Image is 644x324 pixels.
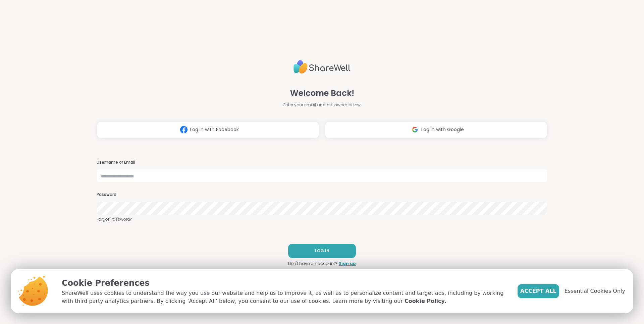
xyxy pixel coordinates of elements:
[288,261,337,267] span: Don't have an account?
[405,297,446,305] a: Cookie Policy.
[520,287,556,295] span: Accept All
[409,123,421,136] img: ShareWell Logomark
[177,123,190,136] img: ShareWell Logomark
[565,287,625,295] span: Essential Cookies Only
[315,248,329,254] span: LOG IN
[421,126,464,133] span: Log in with Google
[97,216,547,222] a: Forgot Password?
[62,289,507,305] p: ShareWell uses cookies to understand the way you use our website and help us to improve it, as we...
[290,87,354,99] span: Welcome Back!
[97,192,547,198] h3: Password
[97,160,547,165] h3: Username or Email
[288,244,356,258] button: LOG IN
[62,277,507,289] p: Cookie Preferences
[190,126,239,133] span: Log in with Facebook
[97,121,319,138] button: Log in with Facebook
[283,102,361,108] span: Enter your email and password below
[293,57,351,76] img: ShareWell Logo
[518,284,559,298] button: Accept All
[339,261,356,267] a: Sign up
[325,121,547,138] button: Log in with Google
